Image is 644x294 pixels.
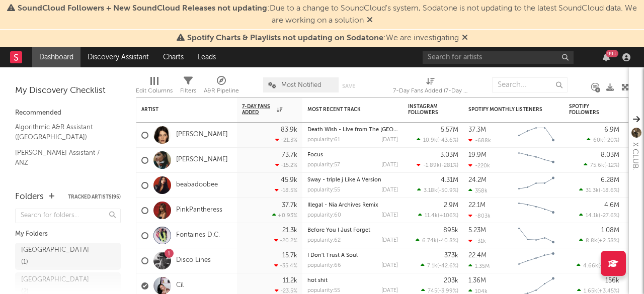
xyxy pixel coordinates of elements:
span: 11.4k [425,213,438,219]
div: popularity: 57 [307,162,340,168]
a: Spotify Track Velocity Chart / AU [15,173,111,193]
a: [GEOGRAPHIC_DATA](1) [15,243,121,270]
span: 7.1k [427,263,437,269]
div: A&R Pipeline [204,85,239,97]
div: popularity: 60 [307,213,341,218]
a: Sway - triple j Like A Version [307,177,381,183]
div: -35.4 % [274,262,297,269]
span: +106 % [439,213,457,219]
input: Search for artists [423,51,574,64]
span: -18.6 % [600,188,618,193]
div: 203k [444,277,458,284]
div: ( ) [421,287,458,294]
div: Instagram Followers [408,104,443,116]
div: Folders [15,191,44,203]
svg: Chart title [514,123,559,148]
div: ( ) [418,212,458,219]
a: Fontaines D.C. [176,231,220,240]
span: -40.8 % [438,238,457,244]
div: -15.2 % [275,162,297,168]
span: -43.6 % [439,138,457,143]
div: 895k [443,227,458,234]
span: 7-Day Fans Added [242,104,274,116]
a: beabadoobee [176,181,218,189]
a: Cil [176,281,184,290]
div: ( ) [584,162,619,168]
div: hot shit [307,278,398,283]
div: 73.7k [282,152,297,158]
div: 7-Day Fans Added (7-Day Fans Added) [393,85,468,97]
span: 31.3k [586,188,599,193]
div: ( ) [417,162,458,168]
div: A&R Pipeline [204,72,239,102]
div: Edit Columns [136,85,173,97]
div: ( ) [587,137,619,143]
a: Dashboard [32,47,80,67]
div: popularity: 62 [307,238,341,243]
div: Artist [141,107,217,113]
a: Death Wish - Live from The [GEOGRAPHIC_DATA] [307,127,437,133]
span: -1.89k [423,163,440,168]
div: 156k [605,277,619,284]
div: ( ) [579,212,619,219]
span: 8.8k [586,238,597,244]
div: 6.28M [601,177,619,183]
div: Focus [307,152,398,158]
span: -27.6 % [600,213,618,219]
div: Filters [180,72,196,102]
span: -42.6 % [439,263,457,269]
span: 14.1k [586,213,599,219]
span: Most Notified [281,82,321,88]
div: ( ) [579,237,619,244]
div: 7-Day Fans Added (7-Day Fans Added) [393,72,468,102]
div: [DATE] [381,187,398,193]
svg: Chart title [514,223,559,248]
div: ( ) [421,262,458,269]
div: Spotify Monthly Listeners [468,107,544,113]
span: SoundCloud Followers + New SoundCloud Releases not updating [18,5,267,13]
div: 358k [468,187,488,194]
div: popularity: 55 [307,288,340,293]
div: [DATE] [381,263,398,268]
a: Illegal - Nia Archives Remix [307,203,378,208]
a: [PERSON_NAME] [176,156,228,164]
div: ( ) [579,187,619,193]
div: 37.3M [468,127,486,133]
div: Most Recent Track [307,107,383,113]
div: -18.5 % [275,187,297,193]
a: PinkPantheress [176,206,222,215]
div: 24.2M [468,177,487,183]
div: ( ) [416,237,458,244]
a: hot shit [307,278,328,283]
a: [PERSON_NAME] [176,131,228,139]
div: 1.08M [601,227,619,234]
div: [DATE] [381,213,398,218]
span: 60k [593,138,603,143]
div: [DATE] [381,238,398,243]
div: ( ) [577,262,619,269]
div: ( ) [417,137,458,143]
span: +2.58 % [599,238,618,244]
a: I Don't Trust A Soul [307,253,358,258]
div: Death Wish - Live from The O2 Arena [307,127,398,133]
div: 99 + [606,50,618,57]
span: 3.18k [424,188,437,193]
div: [GEOGRAPHIC_DATA] ( 1 ) [21,244,92,268]
div: 19.9M [468,152,487,158]
span: : Due to a change to SoundCloud's system, Sodatone is not updating to the latest SoundCloud data.... [18,5,637,25]
div: 2.9M [444,202,458,209]
svg: Chart title [514,248,559,273]
span: Spotify Charts & Playlists not updating on Sodatone [187,34,383,42]
div: Spotify Followers [569,104,604,116]
svg: Chart title [514,148,559,173]
div: -23.5 % [275,287,297,294]
div: X CLUB. [629,142,641,170]
div: 5.23M [468,227,486,234]
div: -21.3 % [275,137,297,143]
div: 4.6M [604,202,619,209]
div: -31k [468,238,486,244]
div: Filters [180,85,196,97]
div: 22.4M [468,252,487,259]
div: 3.03M [440,152,458,158]
a: Disco Lines [176,256,211,265]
